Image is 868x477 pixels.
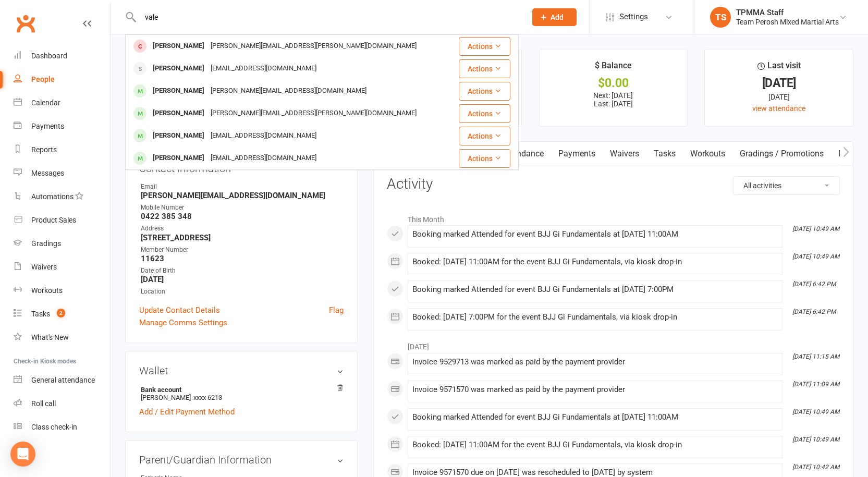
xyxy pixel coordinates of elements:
[714,91,843,103] div: [DATE]
[412,441,778,449] div: Booked: [DATE] 11:00AM for the event BJJ Gi Fundamentals, via kiosk drop-in
[141,254,344,263] strong: 11623
[14,162,110,185] a: Messages
[31,99,60,107] div: Calendar
[551,13,564,21] span: Add
[150,39,207,54] div: [PERSON_NAME]
[10,442,35,467] div: Open Intercom Messenger
[551,142,603,166] a: Payments
[14,369,110,392] a: General attendance kiosk mode
[792,408,839,415] i: [DATE] 10:49 AM
[646,142,683,166] a: Tasks
[31,216,76,224] div: Product Sales
[141,212,344,221] strong: 0422 385 348
[736,17,839,27] div: Team Perosh Mixed Martial Arts
[207,61,320,76] div: [EMAIL_ADDRESS][DOMAIN_NAME]
[141,182,344,192] div: Email
[412,468,778,477] div: Invoice 9571570 due on [DATE] was rescheduled to [DATE] by system
[207,151,320,166] div: [EMAIL_ADDRESS][DOMAIN_NAME]
[31,310,50,318] div: Tasks
[595,59,632,78] div: $ Balance
[14,115,110,138] a: Payments
[150,83,207,99] div: [PERSON_NAME]
[412,313,778,322] div: Booked: [DATE] 7:00PM for the event BJJ Gi Fundamentals, via kiosk drop-in
[752,104,805,113] a: view attendance
[549,78,678,89] div: $0.00
[31,286,63,295] div: Workouts
[141,245,344,255] div: Member Number
[549,91,678,108] p: Next: [DATE] Last: [DATE]
[412,358,778,366] div: Invoice 9529713 was marked as paid by the payment provider
[14,255,110,279] a: Waivers
[141,287,344,297] div: Location
[736,8,839,17] div: TPMMA Staff
[139,365,344,376] h3: Wallet
[459,59,510,78] button: Actions
[412,385,778,394] div: Invoice 9571570 was marked as paid by the payment provider
[141,266,344,276] div: Date of Birth
[14,185,110,209] a: Automations
[495,142,551,166] a: Attendance
[31,192,74,201] div: Automations
[14,209,110,232] a: Product Sales
[792,463,839,471] i: [DATE] 10:42 AM
[31,52,67,60] div: Dashboard
[141,233,344,242] strong: [STREET_ADDRESS]
[792,253,839,260] i: [DATE] 10:49 AM
[792,353,839,360] i: [DATE] 11:15 AM
[141,386,338,394] strong: Bank account
[207,128,320,143] div: [EMAIL_ADDRESS][DOMAIN_NAME]
[13,10,39,36] a: Clubworx
[387,176,840,192] h3: Activity
[412,258,778,266] div: Booked: [DATE] 11:00AM for the event BJJ Gi Fundamentals, via kiosk drop-in
[14,279,110,302] a: Workouts
[31,263,57,271] div: Waivers
[732,142,831,166] a: Gradings / Promotions
[31,333,69,341] div: What's New
[141,224,344,234] div: Address
[714,78,843,89] div: [DATE]
[412,230,778,239] div: Booking marked Attended for event BJJ Gi Fundamentals at [DATE] 11:00AM
[139,406,235,418] a: Add / Edit Payment Method
[139,304,220,316] a: Update Contact Details
[141,203,344,213] div: Mobile Number
[792,381,839,388] i: [DATE] 11:09 AM
[603,142,646,166] a: Waivers
[150,128,207,143] div: [PERSON_NAME]
[207,83,370,99] div: [PERSON_NAME][EMAIL_ADDRESS][DOMAIN_NAME]
[14,232,110,255] a: Gradings
[57,309,65,317] span: 2
[150,61,207,76] div: [PERSON_NAME]
[139,158,344,174] h3: Contact information
[31,122,64,130] div: Payments
[710,7,731,28] div: TS
[31,376,95,384] div: General attendance
[14,68,110,91] a: People
[459,127,510,145] button: Actions
[683,142,732,166] a: Workouts
[150,151,207,166] div: [PERSON_NAME]
[757,59,801,78] div: Last visit
[137,10,519,25] input: Search...
[532,8,577,26] button: Add
[387,336,840,352] li: [DATE]
[459,149,510,168] button: Actions
[31,169,64,177] div: Messages
[14,392,110,415] a: Roll call
[459,104,510,123] button: Actions
[792,436,839,443] i: [DATE] 10:49 AM
[14,138,110,162] a: Reports
[207,106,420,121] div: [PERSON_NAME][EMAIL_ADDRESS][PERSON_NAME][DOMAIN_NAME]
[141,191,344,200] strong: [PERSON_NAME][EMAIL_ADDRESS][DOMAIN_NAME]
[14,302,110,326] a: Tasks 2
[459,82,510,101] button: Actions
[14,91,110,115] a: Calendar
[31,239,61,248] div: Gradings
[139,384,344,403] li: [PERSON_NAME]
[31,399,56,408] div: Roll call
[14,44,110,68] a: Dashboard
[31,75,55,83] div: People
[619,5,648,29] span: Settings
[412,413,778,422] div: Booking marked Attended for event BJJ Gi Fundamentals at [DATE] 11:00AM
[792,225,839,233] i: [DATE] 10:49 AM
[14,415,110,439] a: Class kiosk mode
